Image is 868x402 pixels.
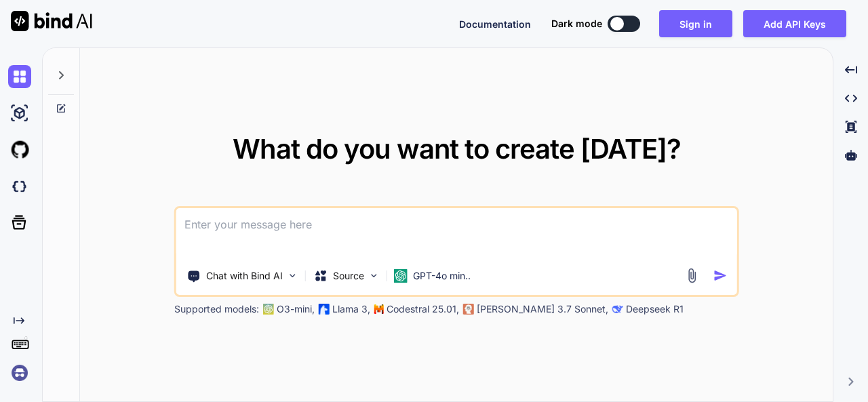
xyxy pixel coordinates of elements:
[413,269,471,283] p: GPT-4o min..
[287,270,298,281] img: Pick Tools
[206,269,283,283] p: Chat with Bind AI
[477,302,608,316] p: [PERSON_NAME] 3.7 Sonnet,
[459,17,531,31] button: Documentation
[8,361,31,384] img: signin
[319,304,330,315] img: Llama2
[368,270,380,281] img: Pick Models
[374,304,384,314] img: Mistral-AI
[233,132,681,165] span: What do you want to create [DATE]?
[8,175,31,198] img: darkCloudIdeIcon
[11,11,92,31] img: Bind AI
[713,268,727,283] img: icon
[684,268,699,283] img: attachment
[387,302,459,316] p: Codestral 25.01,
[332,302,370,316] p: Llama 3,
[394,269,408,283] img: GPT-4o mini
[8,102,31,125] img: ai-studio
[743,10,846,37] button: Add API Keys
[626,302,684,316] p: Deepseek R1
[612,304,623,315] img: claude
[551,17,602,31] span: Dark mode
[659,10,732,37] button: Sign in
[263,304,274,315] img: GPT-4
[463,304,474,315] img: claude
[8,65,31,88] img: chat
[459,18,531,30] span: Documentation
[277,302,315,316] p: O3-mini,
[333,269,364,283] p: Source
[174,302,259,316] p: Supported models:
[8,138,31,161] img: githubLight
